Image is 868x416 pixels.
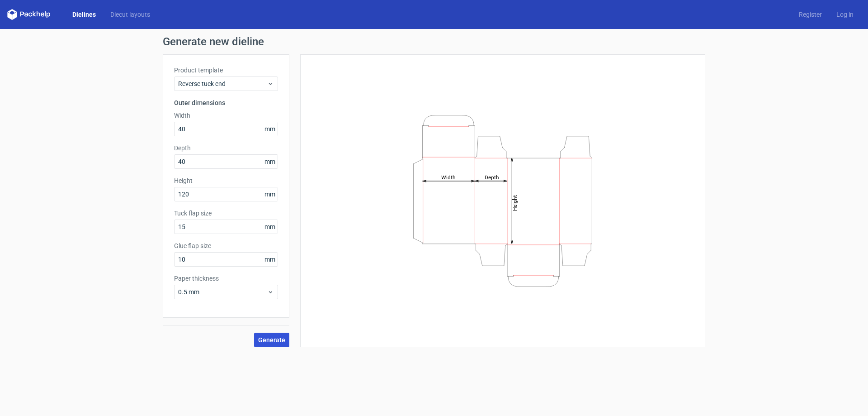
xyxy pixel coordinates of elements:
label: Paper thickness [174,274,278,283]
label: Height [174,176,278,185]
tspan: Width [441,174,456,180]
a: Register [792,10,829,19]
label: Tuck flap size [174,209,278,218]
tspan: Depth [485,174,499,180]
tspan: Height [512,195,518,210]
button: Generate [254,333,289,347]
span: 0.5 mm [178,287,267,296]
a: Log in [829,10,861,19]
span: mm [262,155,278,168]
h1: Generate new dieline [163,36,705,47]
span: mm [262,220,278,234]
label: Width [174,111,278,120]
a: Diecut layouts [103,10,157,19]
h3: Outer dimensions [174,98,278,107]
span: mm [262,187,278,201]
span: Reverse tuck end [178,79,267,88]
label: Depth [174,143,278,153]
label: Product template [174,66,278,75]
span: Generate [258,337,285,343]
label: Glue flap size [174,241,278,250]
a: Dielines [65,10,103,19]
span: mm [262,122,278,136]
span: mm [262,253,278,266]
